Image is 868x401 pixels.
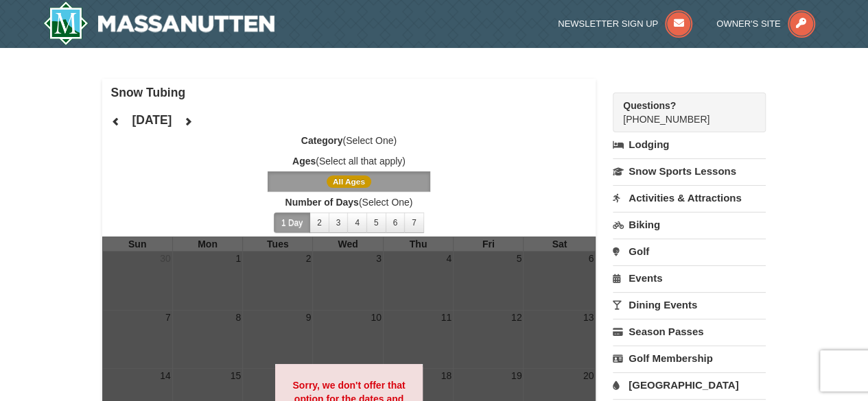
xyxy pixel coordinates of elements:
button: 6 [386,212,406,233]
a: Golf [613,239,766,264]
span: [PHONE_NUMBER] [623,99,741,125]
a: Lodging [613,132,766,157]
button: 2 [309,212,329,233]
button: 5 [366,212,386,233]
a: [GEOGRAPHIC_DATA] [613,372,766,398]
a: Golf Membership [613,345,766,371]
span: All Ages [327,175,371,188]
a: Dining Events [613,292,766,317]
a: Biking [613,212,766,237]
button: 7 [404,212,424,233]
strong: Ages [292,156,316,167]
strong: Number of Days [285,197,358,208]
button: 3 [329,212,349,233]
h4: Snow Tubing [111,86,596,99]
a: Owner's Site [716,19,815,29]
a: Snow Sports Lessons [613,158,766,184]
img: Massanutten Resort Logo [43,1,275,45]
a: Massanutten Resort [43,1,275,45]
label: (Select One) [102,134,596,147]
span: Owner's Site [716,19,781,29]
button: 4 [347,212,367,233]
span: Newsletter Sign Up [558,19,658,29]
strong: Questions? [623,100,676,111]
button: All Ages [268,171,431,192]
label: (Select all that apply) [102,154,596,168]
a: Activities & Attractions [613,185,766,210]
a: Newsletter Sign Up [558,19,692,29]
h4: [DATE] [132,113,172,127]
a: Season Passes [613,319,766,344]
label: (Select One) [102,195,596,209]
button: 1 Day [274,212,310,233]
a: Events [613,265,766,291]
strong: Category [301,135,343,146]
